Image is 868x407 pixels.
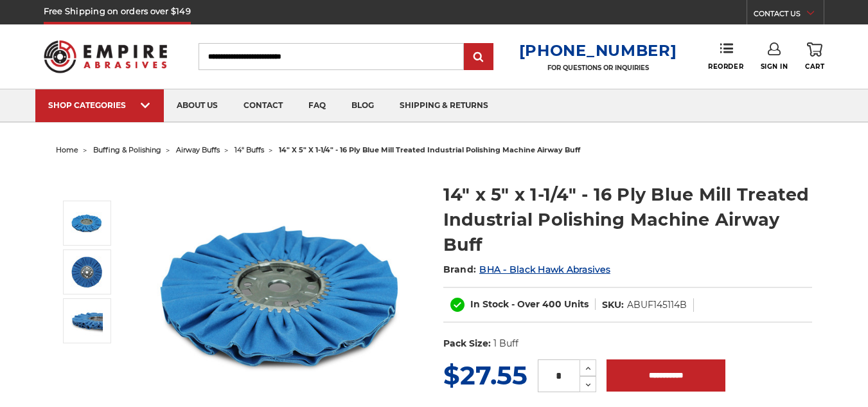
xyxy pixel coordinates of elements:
[627,298,687,312] dd: ABUF145114B
[93,145,161,154] a: buffing & polishing
[564,298,589,310] span: Units
[708,62,743,71] span: Reorder
[466,44,492,70] input: Submit
[71,256,103,288] img: 14 inch blue mill treated polishing machine airway buffing wheel
[279,145,580,154] span: 14" x 5" x 1-1/4" - 16 ply blue mill treated industrial polishing machine airway buff
[805,42,824,71] a: Cart
[443,359,527,391] span: $27.55
[387,89,501,122] a: shipping & returns
[805,62,824,71] span: Cart
[761,62,788,71] span: Sign In
[542,298,562,310] span: 400
[71,305,103,337] img: 14" x 5" x 1-1/4" - 16 Ply Blue Mill Treated Industrial Polishing Machine Airway Buff
[602,298,624,312] dt: SKU:
[44,32,167,80] img: Empire Abrasives
[339,89,387,122] a: blog
[164,89,231,122] a: about us
[519,41,677,60] a: [PHONE_NUMBER]
[71,207,103,239] img: 14 inch blue industrial polishing machine buff
[493,337,518,350] dd: 1 Buff
[176,145,220,154] a: airway buffs
[754,6,824,24] a: CONTACT US
[511,298,540,310] span: - Over
[479,264,610,275] a: BHA - Black Hawk Abrasives
[470,298,509,310] span: In Stock
[231,89,296,122] a: contact
[296,89,339,122] a: faq
[519,64,677,72] p: FOR QUESTIONS OR INQUIRIES
[56,145,78,154] a: home
[708,42,743,70] a: Reorder
[235,145,264,154] a: 14" buffs
[443,264,477,275] span: Brand:
[443,337,491,350] dt: Pack Size:
[443,182,812,257] h1: 14" x 5" x 1-1/4" - 16 Ply Blue Mill Treated Industrial Polishing Machine Airway Buff
[48,100,151,110] div: SHOP CATEGORIES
